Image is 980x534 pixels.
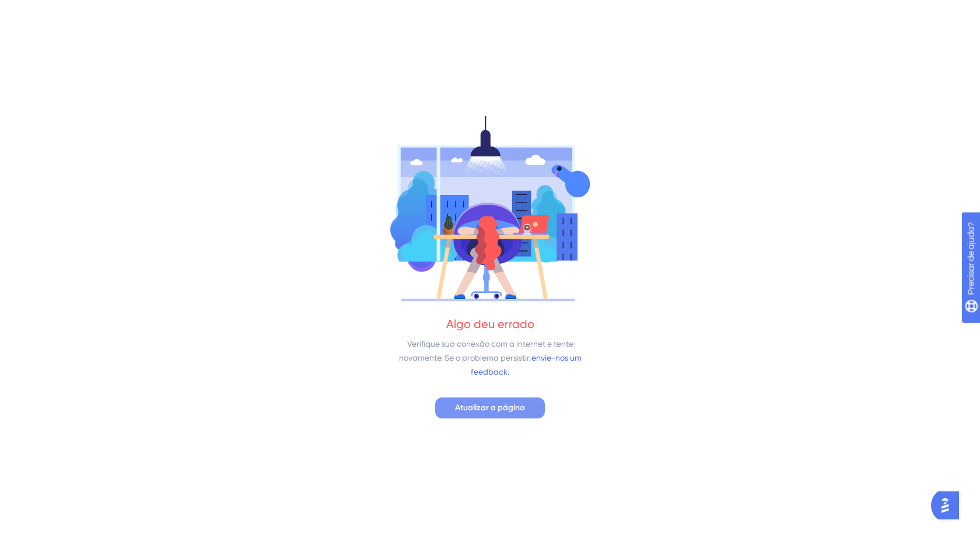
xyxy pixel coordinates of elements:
[931,488,966,523] iframe: Iniciador do Assistente de IA do UserGuiding
[455,403,525,413] font: Atualizar a página
[471,353,582,376] font: envie-nos um feedback.
[27,5,100,14] font: Precisar de ajuda?
[435,397,545,418] button: Atualizar a página
[399,339,573,362] font: Verifique sua conexão com a internet e tente novamente. Se o problema persistir,
[446,317,534,331] font: Algo deu errado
